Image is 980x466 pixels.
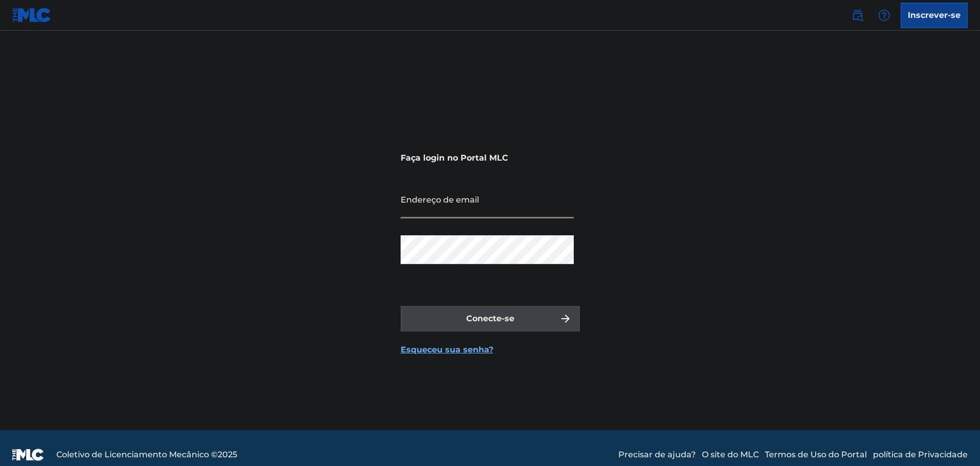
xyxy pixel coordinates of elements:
a: Esqueceu sua senha? [401,344,493,356]
font: política de Privacidade [873,450,968,459]
a: Pesquisa pública [847,5,868,26]
a: Inscrever-se [901,3,968,28]
font: Precisar de ajuda? [618,450,696,459]
a: política de Privacidade [873,449,968,461]
font: 2025 [218,450,237,459]
img: logotipo [12,449,44,461]
font: Coletivo de Licenciamento Mecânico © [56,450,218,459]
font: O site do MLC [702,450,759,459]
a: Precisar de ajuda? [618,449,696,461]
font: Termos de Uso do Portal [765,450,867,459]
img: Logotipo da MLC [12,8,52,23]
font: Esqueceu sua senha? [401,345,493,354]
img: ajuda [878,9,890,21]
img: procurar [851,9,864,21]
div: Ajuda [874,5,894,26]
a: Termos de Uso do Portal [765,449,867,461]
font: Inscrever-se [908,10,961,20]
a: O site do MLC [702,449,759,461]
font: Faça login no Portal MLC [401,153,508,163]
